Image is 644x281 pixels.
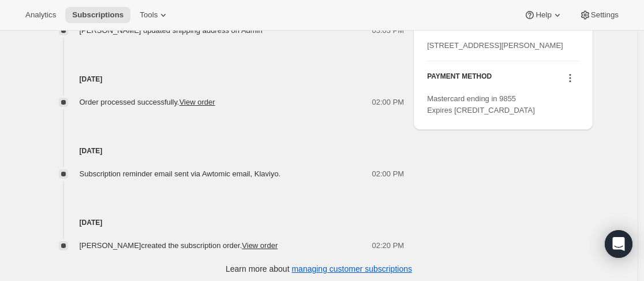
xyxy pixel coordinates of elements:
a: managing customer subscriptions [291,264,412,273]
h4: [DATE] [45,217,405,228]
span: Order processed successfully. [80,98,215,106]
button: Help [517,7,570,23]
button: Settings [572,7,626,23]
span: Subscriptions [72,10,123,20]
a: View order [242,241,278,250]
button: Tools [133,7,176,23]
span: 03:03 PM [372,25,405,36]
span: [STREET_ADDRESS][PERSON_NAME] [427,41,563,50]
h4: [DATE] [45,73,405,85]
span: 02:00 PM [372,97,405,108]
div: Open Intercom Messenger [605,230,632,258]
button: Analytics [18,7,63,23]
span: 02:00 PM [372,168,405,180]
span: Analytics [25,10,56,20]
h4: [DATE] [45,145,405,157]
a: View order [179,98,215,106]
span: Subscription reminder email sent via Awtomic email, Klaviyo. [80,169,281,178]
span: Mastercard ending in 9855 Expires [CREDIT_CARD_DATA] [427,94,535,114]
h3: PAYMENT METHOD [427,72,492,87]
span: [PERSON_NAME] created the subscription order. [80,241,278,250]
span: Help [536,10,551,20]
span: Settings [591,10,619,20]
button: Subscriptions [65,7,130,23]
span: 02:20 PM [372,240,405,252]
span: Tools [140,10,158,20]
p: Learn more about [226,263,412,275]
